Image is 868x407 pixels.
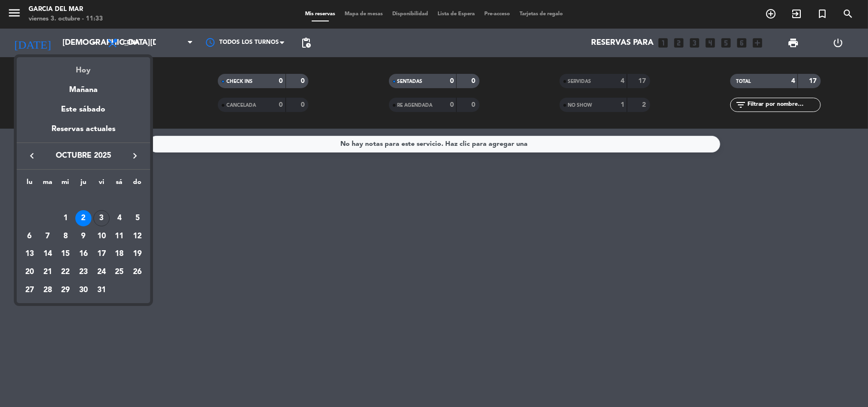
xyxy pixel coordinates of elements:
[17,123,150,142] div: Reservas actuales
[26,150,38,162] i: keyboard_arrow_left
[111,210,127,226] div: 4
[21,282,38,298] div: 27
[56,245,74,263] td: 15 de octubre de 2025
[111,227,129,245] td: 11 de octubre de 2025
[75,246,92,262] div: 16
[40,246,56,262] div: 14
[111,228,127,244] div: 11
[75,228,92,244] div: 9
[93,264,110,280] div: 24
[41,150,126,162] span: octubre 2025
[75,282,92,298] div: 30
[20,177,39,192] th: lunes
[93,228,110,244] div: 10
[92,263,111,281] td: 24 de octubre de 2025
[56,281,74,299] td: 29 de octubre de 2025
[57,264,73,280] div: 22
[74,209,92,227] td: 2 de octubre de 2025
[57,282,73,298] div: 29
[129,246,145,262] div: 19
[17,57,150,77] div: Hoy
[129,264,145,280] div: 26
[20,245,39,263] td: 13 de octubre de 2025
[92,227,111,245] td: 10 de octubre de 2025
[111,177,129,192] th: sábado
[40,264,56,280] div: 21
[126,150,143,162] button: keyboard_arrow_right
[40,228,56,244] div: 7
[111,245,129,263] td: 18 de octubre de 2025
[75,264,92,280] div: 23
[17,96,150,123] div: Este sábado
[39,177,57,192] th: martes
[20,191,146,209] td: OCT.
[39,263,57,281] td: 21 de octubre de 2025
[56,177,74,192] th: miércoles
[40,282,56,298] div: 28
[111,263,129,281] td: 25 de octubre de 2025
[57,228,73,244] div: 8
[74,281,92,299] td: 30 de octubre de 2025
[129,150,141,162] i: keyboard_arrow_right
[21,228,38,244] div: 6
[74,177,92,192] th: jueves
[56,263,74,281] td: 22 de octubre de 2025
[128,177,146,192] th: domingo
[93,210,110,226] div: 3
[39,227,57,245] td: 7 de octubre de 2025
[92,281,111,299] td: 31 de octubre de 2025
[129,228,145,244] div: 12
[75,210,92,226] div: 2
[129,210,145,226] div: 5
[128,227,146,245] td: 12 de octubre de 2025
[21,246,38,262] div: 13
[128,263,146,281] td: 26 de octubre de 2025
[57,246,73,262] div: 15
[39,281,57,299] td: 28 de octubre de 2025
[92,209,111,227] td: 3 de octubre de 2025
[74,245,92,263] td: 16 de octubre de 2025
[39,245,57,263] td: 14 de octubre de 2025
[74,227,92,245] td: 9 de octubre de 2025
[111,209,129,227] td: 4 de octubre de 2025
[21,264,38,280] div: 20
[20,263,39,281] td: 20 de octubre de 2025
[56,209,74,227] td: 1 de octubre de 2025
[74,263,92,281] td: 23 de octubre de 2025
[111,264,127,280] div: 25
[20,281,39,299] td: 27 de octubre de 2025
[57,210,73,226] div: 1
[92,245,111,263] td: 17 de octubre de 2025
[128,209,146,227] td: 5 de octubre de 2025
[56,227,74,245] td: 8 de octubre de 2025
[93,282,110,298] div: 31
[93,246,110,262] div: 17
[111,246,127,262] div: 18
[128,245,146,263] td: 19 de octubre de 2025
[23,150,41,162] button: keyboard_arrow_left
[92,177,111,192] th: viernes
[20,227,39,245] td: 6 de octubre de 2025
[17,77,150,96] div: Mañana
